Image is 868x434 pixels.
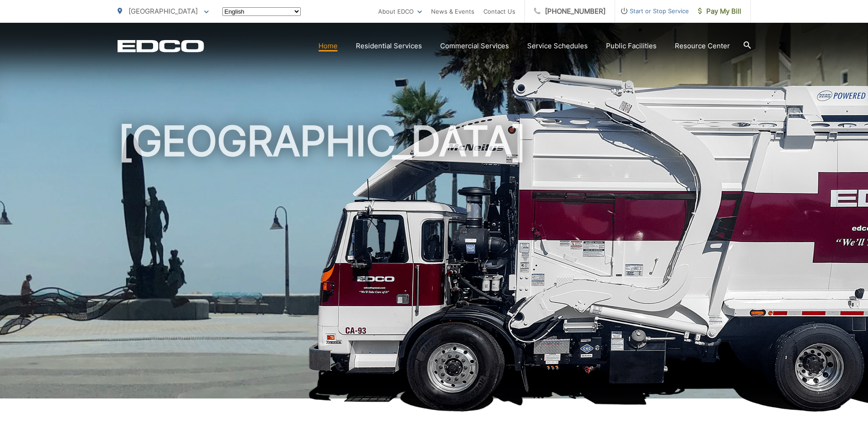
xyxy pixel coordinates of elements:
[527,41,588,51] a: Service Schedules
[440,41,509,51] a: Commercial Services
[606,41,657,51] a: Public Facilities
[698,6,741,17] span: Pay My Bill
[356,41,422,51] a: Residential Services
[222,7,301,16] select: Select a language
[378,6,422,17] a: About EDCO
[318,41,338,51] a: Home
[118,118,751,407] h1: [GEOGRAPHIC_DATA]
[118,40,204,52] a: EDCD logo. Return to the homepage.
[128,7,198,15] span: [GEOGRAPHIC_DATA]
[431,6,474,17] a: News & Events
[675,41,730,51] a: Resource Center
[483,6,515,17] a: Contact Us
